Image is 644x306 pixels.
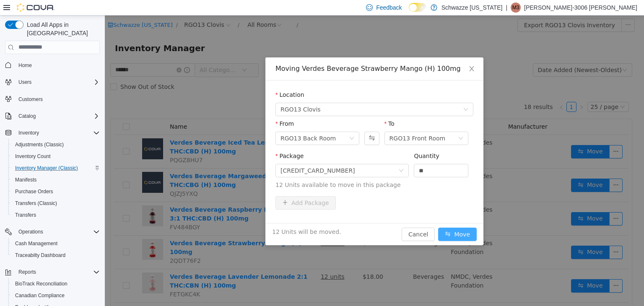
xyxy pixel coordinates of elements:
span: BioTrack Reconciliation [12,279,100,289]
span: 12 Units available to move in this package [171,165,369,174]
button: Inventory Count [8,150,103,162]
button: BioTrack Reconciliation [8,278,103,290]
a: Canadian Compliance [12,290,68,301]
button: Reports [15,267,39,277]
i: icon: down [294,153,299,158]
span: Customers [15,94,100,104]
label: To [280,105,290,112]
span: Purchase Orders [15,188,53,195]
button: Operations [15,227,47,237]
span: Manifests [12,175,100,185]
a: Inventory Manager (Classic) [12,163,81,173]
input: Dark Mode [409,3,426,12]
span: Traceabilty Dashboard [15,252,65,259]
button: Close [355,42,379,65]
button: Cash Management [8,238,103,249]
span: Cash Management [12,239,100,249]
i: icon: close [364,50,370,57]
button: Transfers (Classic) [8,197,103,209]
span: Home [15,60,100,70]
span: Users [18,79,31,86]
span: 12 Units will be moved. [167,212,236,221]
span: Cash Management [15,240,57,247]
p: | [506,3,507,13]
span: Transfers (Classic) [12,198,100,208]
span: Customers [18,96,43,103]
button: Traceabilty Dashboard [8,249,103,261]
span: Transfers (Classic) [15,200,57,207]
label: Package [171,137,199,144]
a: Manifests [12,175,40,185]
span: Load All Apps in [GEOGRAPHIC_DATA] [23,21,100,37]
button: icon: plusAdd Package [171,181,231,194]
span: Transfers [12,210,100,220]
div: RGO13 Back Room [176,117,231,129]
button: Purchase Orders [8,186,103,197]
i: icon: down [358,91,364,97]
span: M3 [512,3,519,13]
span: Canadian Compliance [12,290,100,301]
a: Purchase Orders [12,187,57,197]
label: Location [171,76,200,83]
span: Manifests [15,176,36,183]
button: Adjustments (Classic) [8,139,103,150]
button: Reports [2,266,103,278]
span: Catalog [15,111,100,121]
span: Transfers [15,212,36,218]
button: Home [2,59,103,71]
div: 2543076382135606 [176,149,250,161]
span: Purchase Orders [12,187,100,197]
img: Cova [17,3,55,12]
a: Home [15,60,35,70]
span: BioTrack Reconciliation [15,280,68,287]
button: Catalog [2,110,103,122]
span: Inventory [18,130,39,136]
span: Catalog [18,113,36,119]
span: Adjustments (Classic) [15,141,64,148]
p: Schwazze [US_STATE] [441,3,503,13]
span: Users [15,77,100,87]
span: Operations [15,227,100,237]
button: icon: swapMove [333,212,372,226]
button: Swap [260,116,274,130]
button: Inventory [2,127,103,139]
button: Customers [2,93,103,105]
div: Marisa-3006 Romero [511,3,521,13]
span: Reports [18,269,36,275]
a: Transfers (Classic) [12,198,60,208]
button: Manifests [8,174,103,186]
span: Inventory Manager (Classic) [15,165,78,171]
a: Adjustments (Classic) [12,140,67,150]
button: Canadian Compliance [8,290,103,301]
a: Traceabilty Dashboard [12,250,69,260]
span: Inventory Manager (Classic) [12,163,100,173]
a: Cash Management [12,239,61,249]
span: Adjustments (Classic) [12,140,100,150]
span: Canadian Compliance [15,292,65,299]
div: RGO13 Front Room [285,117,341,129]
button: Users [15,77,35,87]
button: Operations [2,226,103,238]
input: Quantity [309,149,363,161]
a: Inventory Count [12,151,54,161]
span: Reports [15,267,100,277]
i: icon: down [244,120,249,126]
label: Quantity [309,137,335,144]
span: Home [18,62,32,69]
a: Transfers [12,210,39,220]
button: Cancel [297,212,330,226]
span: Traceabilty Dashboard [12,250,100,260]
button: Inventory [15,128,42,138]
span: RGO13 Clovis [176,88,216,100]
span: Feedback [376,3,402,12]
button: Transfers [8,209,103,221]
span: Inventory Count [12,151,100,161]
span: Inventory [15,128,100,138]
span: Operations [18,228,43,235]
label: From [171,105,189,112]
a: BioTrack Reconciliation [12,279,71,289]
div: Moving Verdes Beverage Strawberry Mango (H) 100mg [171,49,369,58]
i: icon: down [353,120,358,126]
button: Users [2,76,103,88]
